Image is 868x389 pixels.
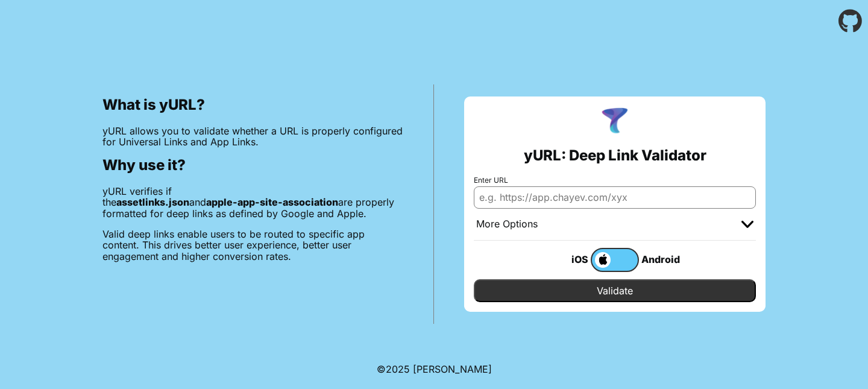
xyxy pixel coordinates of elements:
[102,96,403,113] h2: What is yURL?
[474,279,756,302] input: Validate
[102,186,403,219] p: yURL verifies if the and are properly formatted for deep links as defined by Google and Apple.
[741,221,753,228] img: chevron
[116,196,189,208] b: assetlinks.json
[102,229,403,262] p: Valid deep links enable users to be routed to specific app content. This drives better user exper...
[599,106,631,138] img: yURL Logo
[639,251,687,267] div: Android
[542,251,591,267] div: iOS
[476,218,538,230] div: More Options
[474,176,756,185] label: Enter URL
[102,157,403,174] h2: Why use it?
[386,363,410,375] span: 2025
[474,186,756,208] input: e.g. https://app.chayev.com/xyx
[206,196,338,208] b: apple-app-site-association
[377,349,492,389] footer: ©
[524,147,706,164] h2: yURL: Deep Link Validator
[102,125,403,148] p: yURL allows you to validate whether a URL is properly configured for Universal Links and App Links.
[413,363,492,375] a: Michael Ibragimchayev's Personal Site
